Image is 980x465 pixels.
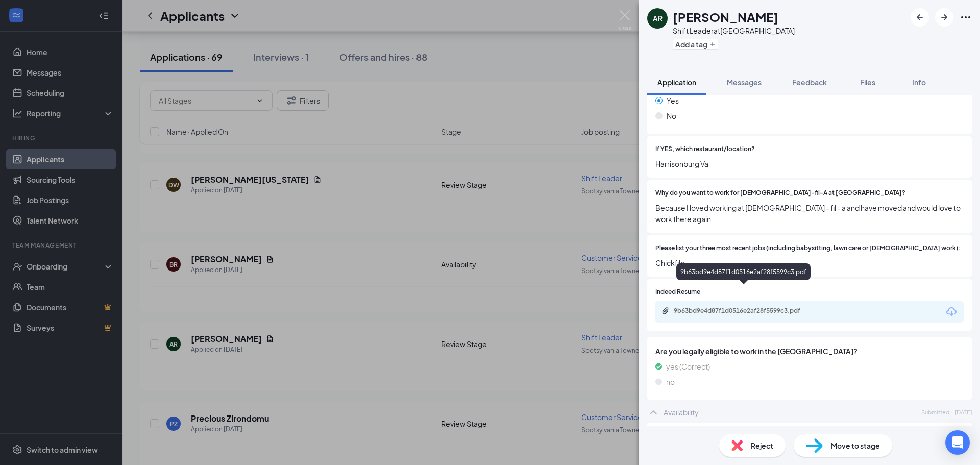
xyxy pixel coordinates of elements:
[673,8,778,26] h1: [PERSON_NAME]
[935,8,953,27] button: ArrowRight
[655,287,700,297] span: Indeed Resume
[655,243,960,253] span: Please list your three most recent jobs (including babysitting, lawn care or [DEMOGRAPHIC_DATA] w...
[709,41,716,47] svg: Plus
[666,376,675,387] span: no
[938,11,950,23] svg: ArrowRight
[955,408,972,417] span: [DATE]
[655,346,964,357] span: Are you legally eligible to work in the [GEOGRAPHIC_DATA]?
[667,110,676,121] span: No
[960,11,972,23] svg: Ellipses
[727,78,762,87] span: Messages
[655,144,755,154] span: If YES, which restaurant/location?
[661,307,827,316] a: Paperclip9b63bd9e4d87f1d0516e2af28f5599c3.pdf
[912,78,926,87] span: Info
[655,188,905,198] span: Why do you want to work for [DEMOGRAPHIC_DATA]-fil-A at [GEOGRAPHIC_DATA]?
[676,263,811,280] div: 9b63bd9e4d87f1d0516e2af28f5599c3.pdf
[673,26,795,36] div: Shift Leader at [GEOGRAPHIC_DATA]
[792,78,827,87] span: Feedback
[751,440,773,451] span: Reject
[945,430,970,455] div: Open Intercom Messenger
[911,8,929,27] button: ArrowLeftNew
[673,39,718,50] button: PlusAdd a tag
[860,78,875,87] span: Files
[914,11,926,23] svg: ArrowLeftNew
[667,95,679,106] span: Yes
[945,306,958,318] svg: Download
[655,158,964,169] span: Harrisonburg Va
[657,78,696,87] span: Application
[653,13,663,23] div: AR
[647,406,659,419] svg: ChevronUp
[674,307,817,315] div: 9b63bd9e4d87f1d0516e2af28f5599c3.pdf
[831,440,880,451] span: Move to stage
[664,407,699,418] div: Availability
[666,361,710,372] span: yes (Correct)
[655,202,964,225] span: Because I loved working at [DEMOGRAPHIC_DATA] - fil - a and have moved and would love to work the...
[655,257,964,268] span: Chickfila
[661,307,670,315] svg: Paperclip
[921,408,951,417] span: Submitted:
